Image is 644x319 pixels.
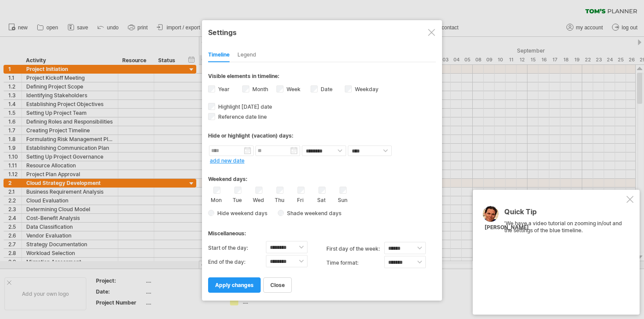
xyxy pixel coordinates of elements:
label: Month [251,86,268,92]
span: Highlight [DATE] date [216,103,272,110]
div: 'We have a video tutorial on zooming in/out and the settings of the blue timeline. [504,208,625,298]
div: Legend [237,48,256,62]
label: first day of the week: [326,242,384,256]
span: Hide weekend days [214,210,267,216]
label: Sun [337,195,348,203]
label: Mon [211,195,222,203]
label: Wed [253,195,264,203]
label: Thu [274,195,285,203]
span: Reference date line [216,113,267,120]
div: [PERSON_NAME] [485,224,529,231]
div: Timeline [208,48,230,62]
label: Year [216,86,230,92]
label: Fri [295,195,306,203]
label: Start of the day: [208,241,266,255]
div: Miscellaneous: [208,222,436,239]
div: Settings [208,24,436,40]
label: End of the day: [208,255,266,269]
a: close [263,277,292,293]
label: Time format: [326,256,384,270]
label: Tue [232,195,243,203]
div: Quick Tip [504,208,625,220]
span: apply changes [215,282,254,288]
div: Visible elements in timeline: [208,73,436,82]
span: Shade weekend days [284,210,341,216]
span: close [270,282,285,288]
label: Week [285,86,301,92]
div: Hide or highlight (vacation) days: [208,132,436,139]
div: Weekend days: [208,167,436,184]
a: apply changes [208,277,261,293]
label: Weekday [353,86,379,92]
a: add new date [210,157,244,164]
label: Date [319,86,333,92]
label: Sat [316,195,327,203]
